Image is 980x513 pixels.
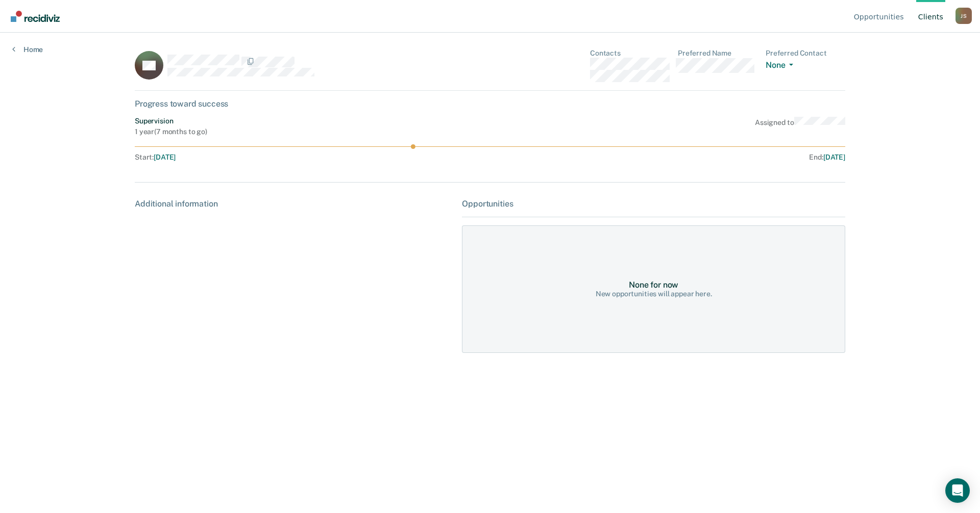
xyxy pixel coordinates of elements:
[135,199,454,209] div: Additional information
[462,199,845,209] div: Opportunities
[495,153,845,162] div: End :
[755,117,845,136] div: Assigned to
[629,280,678,290] div: None for now
[154,153,176,161] span: [DATE]
[135,99,845,109] div: Progress toward success
[678,49,757,58] dt: Preferred Name
[12,45,43,54] a: Home
[135,153,491,162] div: Start :
[596,290,712,298] div: New opportunities will appear here.
[590,49,670,58] dt: Contacts
[955,8,972,24] button: Profile dropdown button
[135,117,207,125] div: Supervision
[955,8,972,24] div: J S
[766,60,797,72] button: None
[945,478,970,503] div: Open Intercom Messenger
[766,49,845,58] dt: Preferred Contact
[823,153,845,161] span: [DATE]
[11,11,60,22] img: Recidiviz
[135,127,207,136] div: 1 year ( 7 months to go )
